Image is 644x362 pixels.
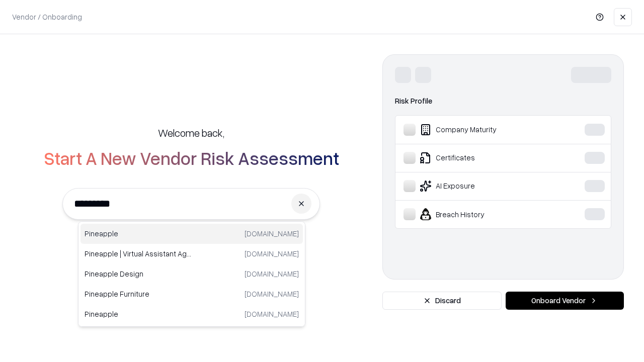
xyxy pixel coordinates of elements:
[404,152,554,164] div: Certificates
[85,268,192,279] p: Pineapple Design
[85,289,192,299] p: Pineapple Furniture
[506,292,624,310] button: Onboard Vendor
[404,180,554,192] div: AI Exposure
[395,95,611,107] div: Risk Profile
[382,292,502,310] button: Discard
[85,309,192,319] p: Pineapple
[78,221,305,327] div: Suggestions
[245,309,299,319] p: [DOMAIN_NAME]
[245,268,299,279] p: [DOMAIN_NAME]
[245,289,299,299] p: [DOMAIN_NAME]
[158,126,224,140] h5: Welcome back,
[245,248,299,259] p: [DOMAIN_NAME]
[44,148,339,168] h2: Start A New Vendor Risk Assessment
[85,248,192,259] p: Pineapple | Virtual Assistant Agency
[12,12,82,22] p: Vendor / Onboarding
[85,228,192,239] p: Pineapple
[404,124,554,136] div: Company Maturity
[245,228,299,239] p: [DOMAIN_NAME]
[404,208,554,220] div: Breach History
